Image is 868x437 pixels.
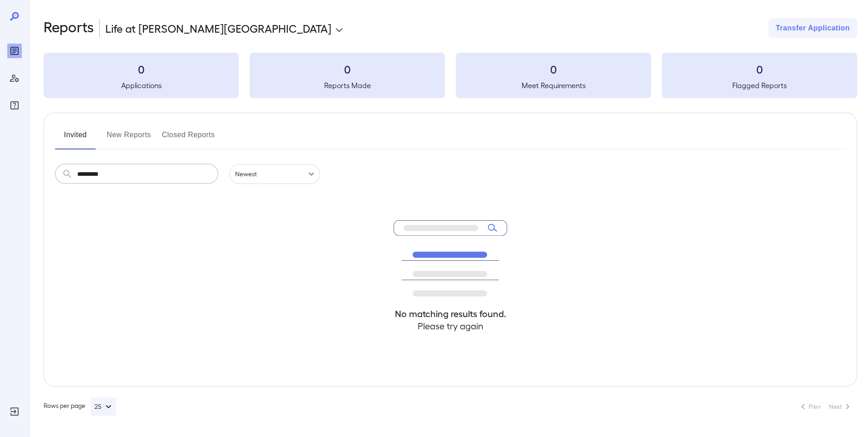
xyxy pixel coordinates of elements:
summary: 0Applications0Reports Made0Meet Requirements0Flagged Reports [44,53,857,98]
nav: pagination navigation [794,399,857,414]
button: Closed Reports [162,128,215,149]
div: FAQ [7,98,22,113]
h4: No matching results found. [394,308,507,320]
button: Invited [55,128,96,149]
div: Log Out [7,404,22,419]
h5: Applications [44,80,239,91]
button: New Reports [107,128,151,149]
div: Rows per page [44,397,116,416]
p: Life at [PERSON_NAME][GEOGRAPHIC_DATA] [105,21,331,35]
button: Transfer Application [769,18,857,38]
h4: Please try again [394,320,507,332]
h3: 0 [250,62,445,76]
button: 25 [91,397,116,416]
h3: 0 [44,62,239,76]
h3: 0 [456,62,651,76]
h3: 0 [662,62,857,76]
h5: Meet Requirements [456,80,651,91]
h5: Flagged Reports [662,80,857,91]
div: Reports [7,44,22,58]
div: Manage Users [7,71,22,85]
h2: Reports [44,18,94,38]
h5: Reports Made [250,80,445,91]
div: Newest [229,164,320,184]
